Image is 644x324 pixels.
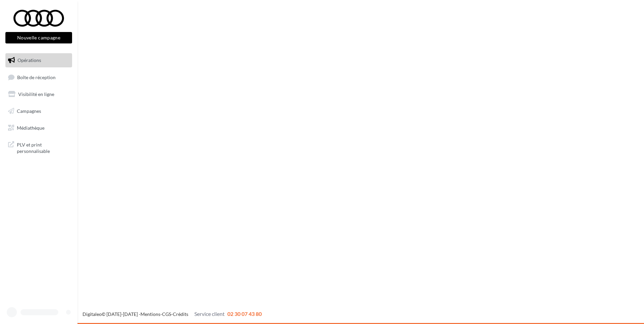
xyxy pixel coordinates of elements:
[5,32,72,43] button: Nouvelle campagne
[17,140,69,155] span: PLV et print personnalisable
[162,311,171,317] a: CGS
[4,70,73,85] a: Boîte de réception
[194,311,225,317] span: Service client
[173,311,188,317] a: Crédits
[17,125,44,130] span: Médiathèque
[18,91,54,97] span: Visibilité en ligne
[227,311,262,317] span: 02 30 07 43 80
[18,57,41,63] span: Opérations
[140,311,160,317] a: Mentions
[4,87,73,101] a: Visibilité en ligne
[83,311,102,317] a: Digitaleo
[4,137,73,157] a: PLV et print personnalisable
[4,104,73,118] a: Campagnes
[17,74,56,80] span: Boîte de réception
[83,311,262,317] span: © [DATE]-[DATE] - - -
[17,108,41,114] span: Campagnes
[4,53,73,67] a: Opérations
[4,121,73,135] a: Médiathèque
